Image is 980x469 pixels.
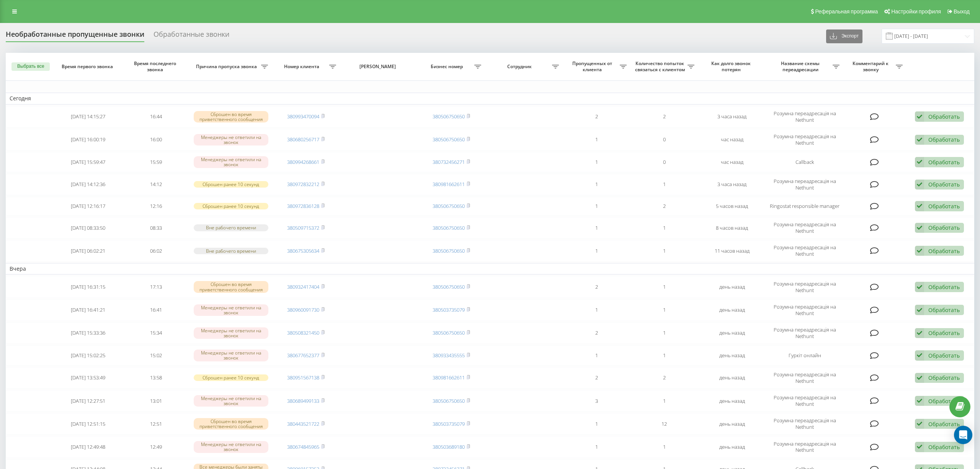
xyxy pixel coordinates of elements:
[194,248,268,254] div: Вне рабочего времени
[11,62,50,71] button: Выбрать все
[928,181,960,188] div: Обработать
[433,203,465,209] a: 380506750650
[433,443,465,450] a: 380503689180
[766,436,843,458] td: Розумна переадресація на Nethunt
[122,390,190,412] td: 13:01
[698,322,766,344] td: день назад
[287,203,319,209] a: 380972836128
[563,276,630,297] td: 2
[928,113,960,120] div: Обработать
[54,322,122,344] td: [DATE] 15:33:36
[54,106,122,127] td: [DATE] 14:15:27
[766,299,843,321] td: Розумна переадресація на Nethunt
[815,8,878,15] span: Реферальная программа
[698,345,766,366] td: день назад
[194,441,268,453] div: Менеджеры не ответили на звонок
[563,413,630,435] td: 1
[630,276,698,297] td: 1
[630,367,698,389] td: 2
[194,374,268,381] div: Сброшен ранее 10 секунд
[954,426,972,444] div: Open Intercom Messenger
[287,374,319,381] a: 380951567138
[698,436,766,458] td: день назад
[433,181,465,188] a: 380981662611
[194,395,268,407] div: Менеджеры не ответили на звонок
[630,197,698,216] td: 2
[54,276,122,297] td: [DATE] 16:31:15
[766,106,843,127] td: Розумна переадресація на Nethunt
[433,113,465,120] a: 380506750650
[563,436,630,458] td: 1
[563,367,630,389] td: 2
[698,217,766,239] td: 8 часов назад
[287,306,319,313] a: 380960091730
[194,134,268,145] div: Менеджеры не ответили на звонок
[891,8,941,15] span: Настройки профиля
[122,129,190,150] td: 16:00
[563,299,630,321] td: 1
[433,283,465,290] a: 380506750650
[276,64,329,70] span: Номер клиента
[928,374,960,381] div: Обработать
[928,203,960,210] div: Обработать
[630,413,698,435] td: 12
[129,60,183,72] span: Время последнего звонка
[630,152,698,172] td: 0
[287,352,319,359] a: 380677652377
[122,217,190,239] td: 08:33
[433,247,465,254] a: 380506750650
[630,240,698,261] td: 1
[766,345,843,366] td: Гуркіт онлайн
[287,397,319,404] a: 380689499133
[698,152,766,172] td: час назад
[630,436,698,458] td: 1
[928,159,960,166] div: Обработать
[698,390,766,412] td: день назад
[194,281,268,293] div: Сброшен во время приветственного сообщения
[928,397,960,405] div: Обработать
[122,436,190,458] td: 12:49
[928,443,960,451] div: Обработать
[433,397,465,404] a: 380506750650
[563,390,630,412] td: 3
[433,306,465,313] a: 380503735079
[630,174,698,195] td: 1
[698,106,766,127] td: 3 часа назад
[287,136,319,143] a: 380680256717
[770,60,833,72] span: Название схемы переадресации
[421,64,474,70] span: Бизнес номер
[766,367,843,389] td: Розумна переадресація на Nethunt
[122,240,190,261] td: 06:02
[54,217,122,239] td: [DATE] 08:33:50
[433,374,465,381] a: 380981662611
[433,224,465,231] a: 380506750650
[54,390,122,412] td: [DATE] 12:27:51
[630,217,698,239] td: 1
[6,93,974,104] td: Сегодня
[6,30,144,42] div: Необработанные пропущенные звонки
[928,247,960,255] div: Обработать
[433,159,465,165] a: 380732456271
[194,327,268,339] div: Менеджеры не ответили на звонок
[287,443,319,450] a: 380674845965
[287,181,319,188] a: 380972832212
[54,436,122,458] td: [DATE] 12:49:48
[634,60,688,72] span: Количество попыток связаться с клиентом
[194,350,268,361] div: Менеджеры не ответили на звонок
[698,129,766,150] td: час назад
[122,197,190,216] td: 12:16
[563,129,630,150] td: 1
[54,240,122,261] td: [DATE] 06:02:21
[563,152,630,172] td: 1
[563,106,630,127] td: 2
[489,64,552,70] span: Сотрудник
[54,197,122,216] td: [DATE] 12:16:17
[766,390,843,412] td: Розумна переадресація на Nethunt
[705,60,759,72] span: Как долго звонок потерян
[122,299,190,321] td: 16:41
[122,174,190,195] td: 14:12
[766,129,843,150] td: Розумна переадресація на Nethunt
[567,60,620,72] span: Пропущенных от клиента
[954,8,970,15] span: Выход
[54,174,122,195] td: [DATE] 14:12:36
